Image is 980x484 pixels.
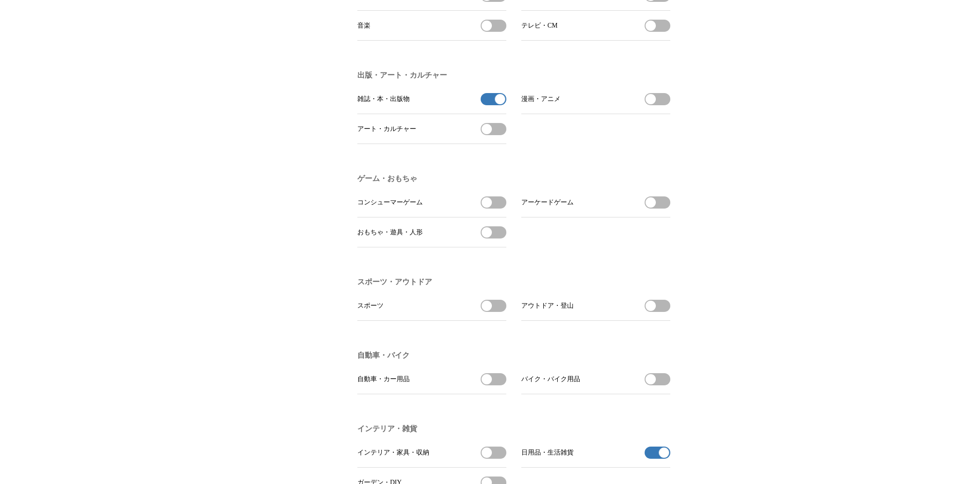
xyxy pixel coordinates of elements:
h3: スポーツ・アウトドア [357,277,670,287]
span: バイク・バイク用品 [521,375,580,383]
h3: ゲーム・おもちゃ [357,174,670,184]
span: スポーツ [357,302,383,310]
span: インテリア・家具・収納 [357,448,429,457]
span: アウトドア・登山 [521,302,574,310]
span: 雑誌・本・出版物 [357,95,410,103]
span: おもちゃ・遊具・人形 [357,228,423,237]
h3: 出版・アート・カルチャー [357,71,670,80]
span: 音楽 [357,22,370,30]
span: 日用品・生活雑貨 [521,448,574,457]
h3: インテリア・雑貨 [357,424,670,434]
h3: 自動車・バイク [357,351,670,361]
span: コンシューマーゲーム [357,198,423,207]
span: テレビ・CM [521,22,558,30]
span: 漫画・アニメ [521,95,561,103]
span: アート・カルチャー [357,125,416,133]
span: アーケードゲーム [521,198,574,207]
span: 自動車・カー用品 [357,375,410,383]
